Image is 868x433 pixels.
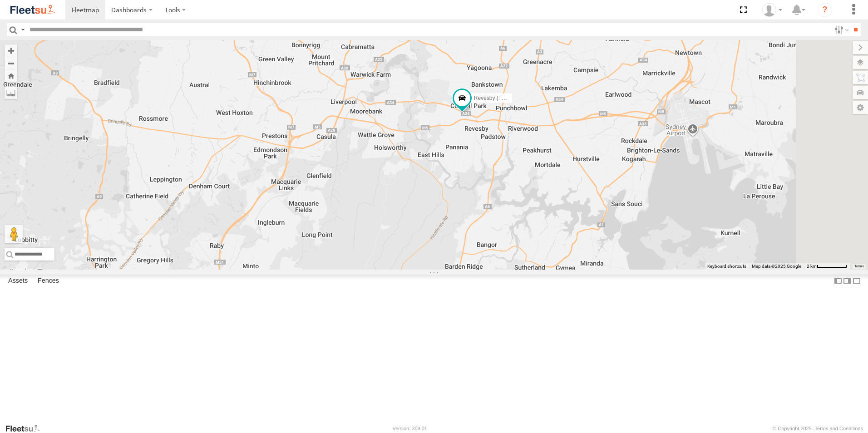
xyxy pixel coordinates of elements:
label: Measure [5,86,17,99]
div: © Copyright 2025 - [773,426,863,431]
label: Fences [33,275,64,287]
label: Hide Summary Table [852,275,861,288]
button: Drag Pegman onto the map to open Street View [5,225,23,243]
div: Adrian Singleton [759,3,785,17]
i: ? [818,3,832,17]
a: Terms and Conditions [815,426,863,431]
button: Keyboard shortcuts [707,263,746,270]
div: Version: 309.01 [393,426,427,431]
span: Revesby (T07 - [PERSON_NAME]) [474,95,559,102]
button: Zoom in [5,44,17,57]
label: Map Settings [853,101,868,114]
label: Search Query [19,23,26,36]
label: Assets [4,275,32,287]
button: Map Scale: 2 km per 63 pixels [804,263,850,270]
button: Zoom out [5,57,17,69]
button: Zoom Home [5,69,17,82]
label: Search Filter Options [831,23,850,36]
span: Map data ©2025 Google [752,264,801,269]
label: Dock Summary Table to the Right [843,275,852,288]
a: Visit our Website [5,424,47,433]
span: 2 km [807,264,817,269]
a: Terms (opens in new tab) [854,265,864,268]
label: Dock Summary Table to the Left [833,275,843,288]
img: fleetsu-logo-horizontal.svg [9,4,56,16]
